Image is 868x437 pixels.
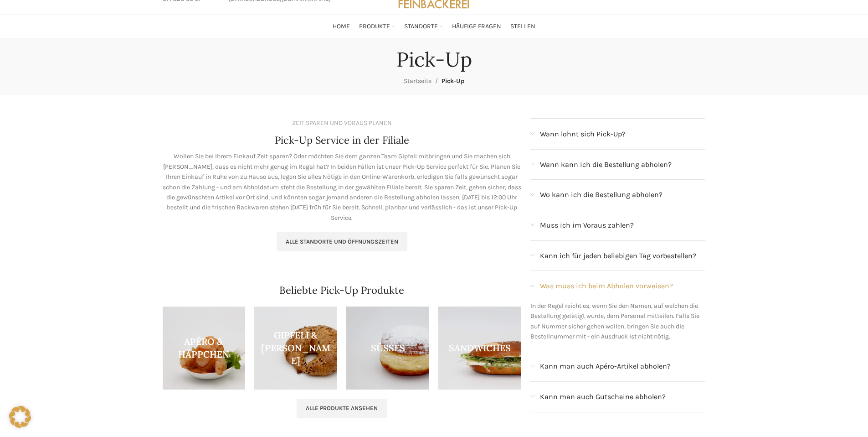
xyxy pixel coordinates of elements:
[297,399,387,418] a: Alle Produkte ansehen
[442,77,464,85] span: Pick-Up
[163,151,522,223] p: Wollen Sie bei Ihrem Einkauf Zeit sparen? Oder möchten Sie dem ganzen Team Gipfeli mitbringen und...
[452,17,501,36] a: Häufige Fragen
[286,238,398,245] span: Alle Standorte und Öffnungszeiten
[292,118,392,128] div: ZEIT SPAREN UND VORAUS PLANEN
[396,47,472,72] h1: Pick-Up
[254,307,337,390] a: Product category brotli
[163,307,246,390] a: Product category apero-haeppchen
[540,159,672,171] span: Wann kann ich die Bestellung abholen?
[306,405,378,412] span: Alle Produkte ansehen
[404,77,431,85] a: Startseite
[530,301,705,342] p: In der Regel reicht es, wenn Sie den Namen, auf welchen die Bestellung getätigt wurde, dem Person...
[279,283,404,297] h4: Beliebte Pick-Up Produkte
[540,128,626,140] span: Wann lohnt sich Pick-Up?
[346,307,429,390] a: Product category sussgeback
[438,307,521,390] a: Product category sandwiches
[333,17,350,36] a: Home
[333,22,350,31] span: Home
[404,22,438,31] span: Standorte
[277,232,407,251] a: Alle Standorte und Öffnungszeiten
[404,17,443,36] a: Standorte
[540,189,663,201] span: Wo kann ich die Bestellung abholen?
[540,219,634,231] span: Muss ich im Voraus zahlen?
[540,280,673,292] span: Was muss ich beim Abholen vorweisen?
[510,22,535,31] span: Stellen
[359,22,390,31] span: Produkte
[275,133,409,147] h4: Pick-Up Service in der Filiale
[510,17,535,36] a: Stellen
[359,17,395,36] a: Produkte
[158,17,710,36] div: Main navigation
[540,360,671,372] span: Kann man auch Apéro-Artikel abholen?
[452,22,501,31] span: Häufige Fragen
[540,391,666,403] span: Kann man auch Gutscheine abholen?
[540,250,696,262] span: Kann ich für jeden beliebigen Tag vorbestellen?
